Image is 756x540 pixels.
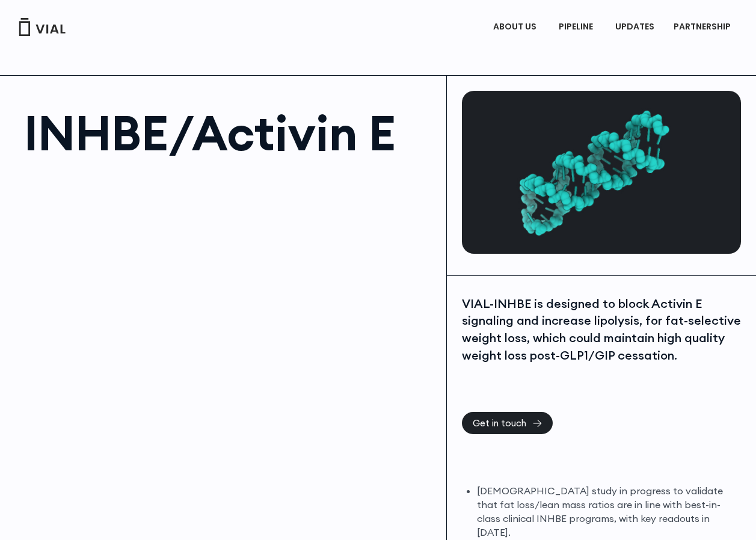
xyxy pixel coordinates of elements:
[462,412,553,434] a: Get in touch
[477,484,741,539] li: [DEMOGRAPHIC_DATA] study in progress to validate that fat loss/lean mass ratios are in line with ...
[24,109,434,157] h1: INHBE/Activin E
[484,17,549,37] a: ABOUT USMenu Toggle
[664,17,743,37] a: PARTNERSHIPMenu Toggle
[462,295,741,364] div: VIAL-INHBE is designed to block Activin E signaling and increase lipolysis, for fat-selective wei...
[606,17,663,37] a: UPDATES
[18,18,66,36] img: Vial Logo
[549,17,605,37] a: PIPELINEMenu Toggle
[473,419,526,428] span: Get in touch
